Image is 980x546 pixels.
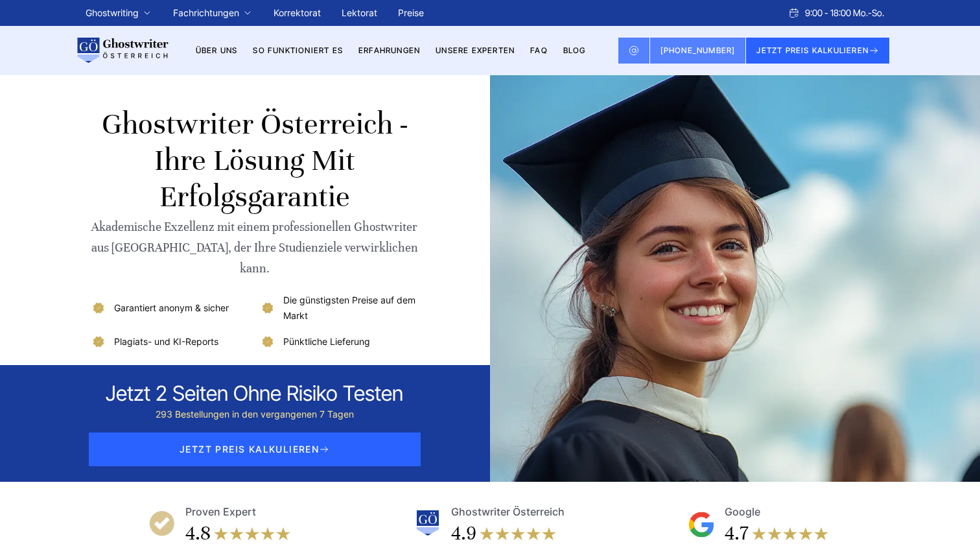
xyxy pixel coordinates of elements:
[91,300,106,316] img: Garantiert anonym & sicher
[746,38,889,64] button: JETZT PREIS KALKULIEREN
[173,5,239,21] a: Fachrichtungen
[260,334,419,350] li: Pünktliche Lieferung
[436,45,515,55] a: Unsere Experten
[253,45,343,55] a: So funktioniert es
[91,292,250,324] li: Garantiert anonym & sicher
[91,334,250,350] li: Plagiats- und KI-Reports
[91,334,106,350] img: Plagiats- und KI-Reports
[196,45,238,55] a: Über uns
[650,38,747,64] a: [PHONE_NUMBER]
[91,106,418,215] h1: Ghostwriter Österreich - Ihre Lösung mit Erfolgsgarantie
[89,433,421,466] span: JETZT PREIS KALKULIEREN
[260,292,419,324] li: Die günstigsten Preise auf dem Markt
[149,510,175,536] img: Proven Expert
[106,407,403,422] div: 293 Bestellungen in den vergangenen 7 Tagen
[75,38,169,64] img: logo wirschreiben
[530,45,548,55] a: FAQ
[688,512,714,538] img: Google Reviews
[563,45,586,55] a: BLOG
[260,334,275,350] img: Pünktliche Lieferung
[86,5,139,21] a: Ghostwriting
[260,300,275,316] img: Die günstigsten Preise auf dem Markt
[106,381,403,407] div: Jetzt 2 seiten ohne risiko testen
[342,7,377,18] a: Lektorat
[415,510,441,536] img: Ghostwriter
[451,503,565,521] div: Ghostwriter Österreich
[91,217,418,279] div: Akademische Exzellenz mit einem professionellen Ghostwriter aus [GEOGRAPHIC_DATA], der Ihre Studi...
[629,45,639,56] img: Email
[788,8,800,18] img: Schedule
[398,7,424,18] a: Preise
[358,45,420,55] a: Erfahrungen
[274,7,321,18] a: Korrektorat
[725,503,760,521] div: Google
[805,5,884,21] span: 9:00 - 18:00 Mo.-So.
[185,503,256,521] div: Proven Expert
[660,45,736,55] span: [PHONE_NUMBER]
